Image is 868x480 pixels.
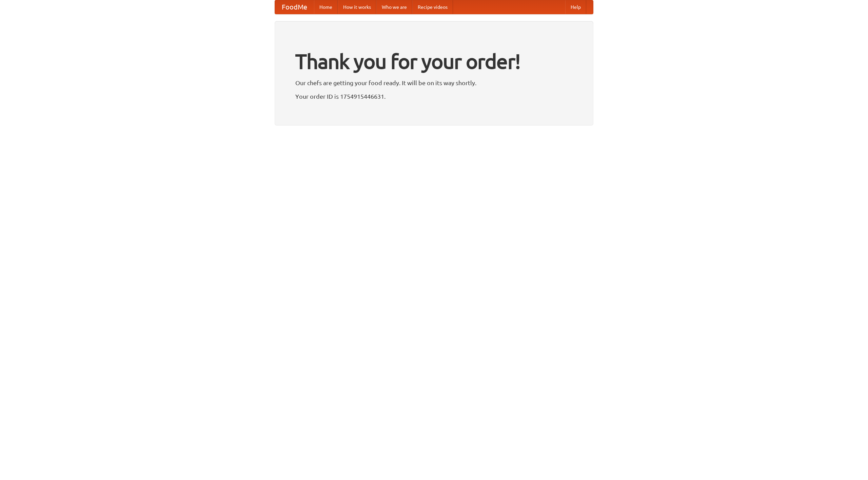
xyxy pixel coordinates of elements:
a: Who we are [376,0,412,14]
a: How it works [338,0,376,14]
p: Our chefs are getting your food ready. It will be on its way shortly. [295,78,573,88]
a: Home [314,0,338,14]
a: FoodMe [275,0,314,14]
a: Recipe videos [412,0,453,14]
a: Help [565,0,586,14]
p: Your order ID is 1754915446631. [295,91,573,101]
h1: Thank you for your order! [295,45,573,78]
